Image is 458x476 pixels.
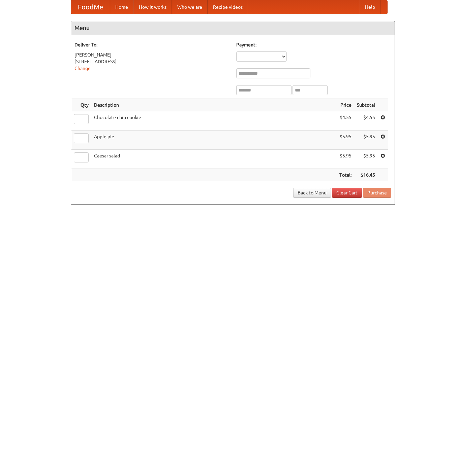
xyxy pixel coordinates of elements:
[71,0,110,14] a: FoodMe
[332,188,362,198] a: Clear Cart
[91,131,337,150] td: Apple pie
[337,111,354,131] td: $4.55
[110,0,133,14] a: Home
[337,131,354,150] td: $5.95
[337,169,354,181] th: Total:
[363,188,391,198] button: Purchase
[337,99,354,111] th: Price
[74,58,230,65] div: [STREET_ADDRESS]
[71,99,91,111] th: Qty
[71,21,395,35] h4: Menu
[354,131,378,150] td: $5.95
[360,0,380,14] a: Help
[74,41,230,48] h5: Deliver To:
[337,150,354,169] td: $5.95
[74,66,91,71] a: Change
[354,111,378,131] td: $4.55
[74,51,230,58] div: [PERSON_NAME]
[91,99,337,111] th: Description
[236,41,391,48] h5: Payment:
[91,111,337,131] td: Chocolate chip cookie
[354,150,378,169] td: $5.95
[354,169,378,181] th: $16.45
[91,150,337,169] td: Caesar salad
[293,188,331,198] a: Back to Menu
[133,0,172,14] a: How it works
[172,0,208,14] a: Who we are
[208,0,248,14] a: Recipe videos
[354,99,378,111] th: Subtotal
